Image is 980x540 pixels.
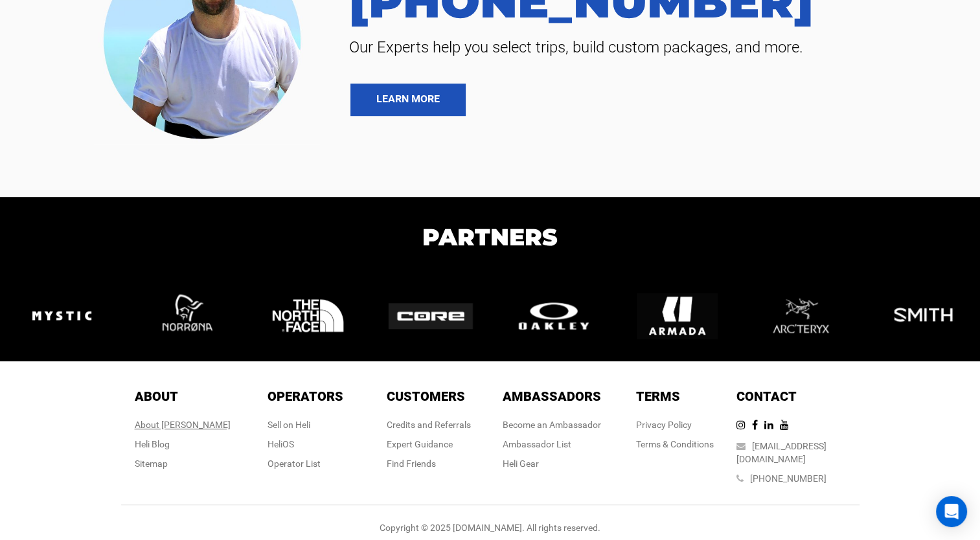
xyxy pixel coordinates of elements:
[503,458,539,469] a: Heli Gear
[512,299,596,332] img: logo
[387,457,471,470] div: Find Friends
[389,303,473,329] img: logo
[503,420,601,430] a: Become an Ambassador
[144,275,225,356] img: logo
[268,439,294,449] a: HeliOS
[268,418,343,431] div: Sell on Heli
[736,388,797,404] span: Contact
[636,439,714,449] a: Terms & Conditions
[21,275,102,356] img: logo
[503,388,601,404] span: Ambassadors
[135,388,178,404] span: About
[387,388,465,404] span: Customers
[268,275,348,356] img: logo
[387,420,471,430] a: Credits and Referrals
[387,439,453,449] a: Expert Guidance
[883,275,964,356] img: logo
[760,275,841,356] img: logo
[637,275,718,356] img: logo
[750,473,826,484] a: [PHONE_NUMBER]
[135,439,170,449] a: Heli Blog
[350,84,466,116] a: LEARN MORE
[121,521,860,534] div: Copyright © 2025 [DOMAIN_NAME]. All rights reserved.
[135,457,231,470] div: Sitemap
[339,37,961,58] span: Our Experts help you select trips, build custom packages, and more.
[503,438,601,451] div: Ambassador List
[268,388,343,404] span: Operators
[636,388,680,404] span: Terms
[736,441,826,464] a: [EMAIL_ADDRESS][DOMAIN_NAME]
[936,496,967,527] div: Open Intercom Messenger
[135,418,231,431] div: About [PERSON_NAME]
[636,420,692,430] a: Privacy Policy
[268,457,343,470] div: Operator List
